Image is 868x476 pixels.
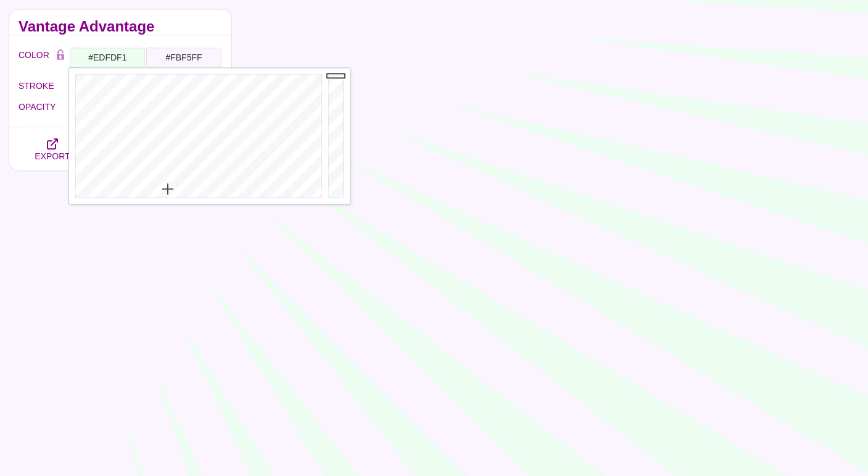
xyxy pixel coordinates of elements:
[19,78,70,94] label: STROKE
[51,47,70,64] button: Color Lock
[35,151,70,161] span: EXPORT
[19,127,86,170] button: EXPORT
[19,47,51,68] label: COLOR
[19,99,70,115] label: OPACITY
[19,22,222,31] h2: Vantage Advantage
